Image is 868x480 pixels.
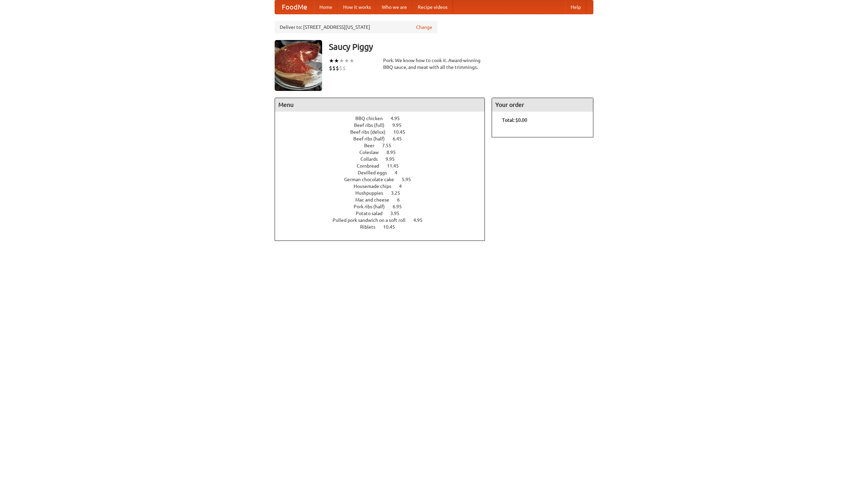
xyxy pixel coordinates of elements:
li: ★ [349,57,354,64]
a: Potato salad 3.95 [356,211,412,216]
a: Help [565,0,586,14]
a: Housemade chips 4 [354,184,414,189]
span: Beef ribs (full) [354,122,391,128]
a: BBQ chicken 4.95 [355,116,412,121]
span: 6.45 [393,136,409,141]
b: Total: $0.00 [502,117,527,123]
li: $ [329,64,332,72]
li: ★ [344,57,349,64]
span: Pork ribs (half) [354,204,392,209]
h4: Your order [492,98,593,112]
span: 4 [399,184,409,189]
a: Pulled pork sandwich on a soft roll 4.95 [333,217,435,223]
span: Mac and cheese [355,197,396,203]
li: $ [339,64,342,72]
span: 10.45 [383,224,402,230]
span: Beef ribs (half) [353,136,392,141]
li: ★ [339,57,344,64]
span: 10.45 [393,129,412,135]
span: Cornbread [357,163,386,169]
a: German chocolate cake 5.95 [344,177,423,182]
h3: Saucy Piggy [329,40,593,54]
a: Cornbread 11.45 [357,163,411,169]
span: Coleslaw [359,150,386,155]
span: German chocolate cake [344,177,401,182]
a: Devilled eggs 4 [358,170,410,175]
span: 5.95 [402,177,418,182]
a: Beef ribs (full) 9.95 [354,122,414,128]
span: Beer [364,143,381,148]
span: Collards [360,156,384,162]
a: FoodMe [275,0,314,14]
span: Housemade chips [354,184,398,189]
a: Home [314,0,338,14]
span: 9.95 [386,156,401,162]
span: 3.25 [391,190,407,196]
li: $ [332,64,336,72]
span: Pulled pork sandwich on a soft roll [333,217,412,223]
a: Recipe videos [412,0,453,14]
a: Beer 7.55 [364,143,404,148]
span: 6 [397,197,407,203]
a: Coleslaw 8.95 [359,150,408,155]
span: 4 [395,170,404,175]
a: Hushpuppies 3.25 [355,190,413,196]
a: Riblets 10.45 [360,224,408,230]
div: Deliver to: [STREET_ADDRESS][US_STATE] [275,21,437,33]
span: 4.95 [391,116,407,121]
a: Beef ribs (half) 6.45 [353,136,414,141]
span: Devilled eggs [358,170,394,175]
a: How it works [338,0,376,14]
span: 3.95 [390,211,406,216]
span: Hushpuppies [355,190,390,196]
span: 7.55 [382,143,398,148]
a: Mac and cheese 6 [355,197,412,203]
h4: Menu [275,98,485,112]
li: ★ [334,57,339,64]
span: 11.45 [387,163,406,169]
img: angular.jpg [275,40,322,91]
span: Beef ribs (delux) [350,129,392,135]
span: BBQ chicken [355,116,390,121]
span: 4.95 [413,217,429,223]
a: Collards 9.95 [360,156,407,162]
span: 6.95 [393,204,409,209]
li: ★ [329,57,334,64]
a: Beef ribs (delux) 10.45 [350,129,418,135]
span: 8.95 [387,150,402,155]
li: $ [342,64,346,72]
span: 9.95 [392,122,408,128]
a: Change [416,24,432,31]
a: Pork ribs (half) 6.95 [354,204,414,209]
a: Who we are [376,0,412,14]
span: Riblets [360,224,382,230]
li: $ [336,64,339,72]
div: Pork. We know how to cook it. Award-winning BBQ sauce, and meat with all the trimmings. [383,57,485,71]
span: Potato salad [356,211,389,216]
